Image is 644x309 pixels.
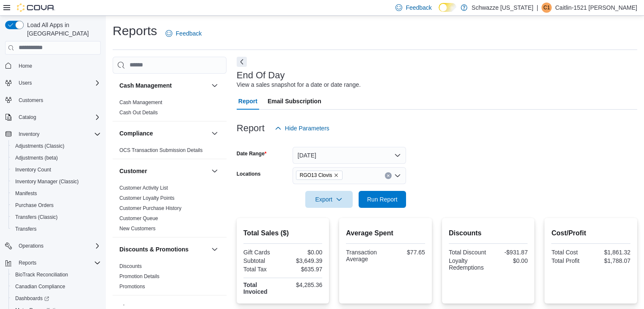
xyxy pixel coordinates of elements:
span: Customer Purchase History [119,205,182,212]
a: Transfers (Classic) [12,212,61,222]
button: Clear input [385,172,392,179]
span: Purchase Orders [12,200,101,210]
span: Customer Queue [119,215,158,222]
a: Customer Activity List [119,185,168,191]
span: Adjustments (beta) [12,153,101,163]
span: Operations [19,243,44,249]
span: Inventory [15,129,101,139]
a: Feedback [162,25,205,42]
button: Next [237,57,247,67]
button: Remove RGO13 Clovis from selection in this group [334,173,339,178]
span: Reports [15,258,101,268]
span: Operations [15,241,101,251]
span: Manifests [12,188,101,199]
div: $0.00 [490,257,528,264]
a: Adjustments (beta) [12,153,61,163]
button: Purchase Orders [8,199,104,211]
span: Customer Loyalty Points [119,195,174,201]
span: Adjustments (Classic) [15,143,64,149]
span: Cash Management [119,99,162,106]
button: Open list of options [394,172,401,179]
span: Inventory [19,131,39,138]
span: Catalog [15,112,101,122]
h3: Discounts & Promotions [119,245,188,254]
div: Caitlin-1521 Noll [542,3,552,13]
p: | [537,3,539,13]
button: Reports [15,258,40,268]
div: $4,285.36 [285,281,322,288]
span: OCS Transaction Submission Details [119,147,203,154]
input: Dark Mode [439,3,456,12]
button: BioTrack Reconciliation [8,269,104,281]
button: Cash Management [119,81,208,90]
label: Locations [237,171,261,177]
span: C1 [544,3,550,13]
a: Dashboards [8,292,104,304]
button: Inventory [2,128,104,140]
button: Home [2,60,104,72]
span: Run Report [367,195,398,204]
button: Run Report [359,191,406,208]
button: [DATE] [293,147,406,164]
span: Purchase Orders [15,202,54,209]
div: Total Tax [243,266,281,273]
h3: Cash Management [119,81,172,90]
span: BioTrack Reconciliation [12,270,101,280]
button: Transfers [8,223,104,235]
span: Adjustments (Classic) [12,141,101,151]
div: $77.65 [387,249,425,256]
button: Operations [15,241,47,251]
button: Discounts & Promotions [119,245,208,254]
button: Compliance [119,129,208,138]
span: New Customers [119,225,155,232]
span: Transfers (Classic) [15,214,58,221]
div: $1,861.32 [593,249,630,256]
span: Customers [19,97,43,104]
div: Gift Cards [243,249,281,256]
p: Schwazze [US_STATE] [472,3,533,13]
a: Promotion Details [119,273,160,279]
span: Cash Out Details [119,109,158,116]
div: Compliance [113,145,227,159]
span: Customer Activity List [119,185,168,191]
button: Customers [2,94,104,106]
div: Transaction Average [346,249,384,262]
button: Canadian Compliance [8,281,104,292]
span: Home [15,61,101,71]
img: Cova [17,3,55,12]
span: Canadian Compliance [12,281,101,292]
div: Discounts & Promotions [113,261,227,295]
p: Caitlin-1521 [PERSON_NAME] [555,3,637,13]
a: OCS Transaction Submission Details [119,147,203,153]
span: Promotion Details [119,273,160,280]
div: Customer [113,183,227,237]
span: Email Subscription [268,93,321,110]
h2: Cost/Profit [551,228,630,238]
button: Customer [119,167,208,175]
button: Cash Management [210,80,220,91]
span: Dashboards [15,295,49,302]
div: View a sales snapshot for a date or date range. [237,80,361,89]
span: Adjustments (beta) [15,154,58,161]
a: Canadian Compliance [12,281,69,292]
button: Export [305,191,353,208]
a: Customer Loyalty Points [119,195,174,201]
span: Discounts [119,263,142,270]
a: BioTrack Reconciliation [12,270,72,280]
span: Inventory Count [12,165,101,175]
a: Customer Queue [119,215,158,221]
a: Manifests [12,188,40,199]
h1: Reports [113,22,157,39]
a: Inventory Count [12,165,55,175]
h2: Discounts [449,228,528,238]
strong: Total Invoiced [243,281,268,295]
button: Hide Parameters [271,120,333,137]
span: Canadian Compliance [15,283,65,290]
a: New Customers [119,226,155,232]
span: Inventory Manager (Classic) [12,177,101,187]
span: RGO13 Clovis [296,171,343,180]
span: Customers [15,95,101,105]
a: Dashboards [12,293,53,303]
button: Users [15,78,35,88]
div: $635.97 [285,266,322,273]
